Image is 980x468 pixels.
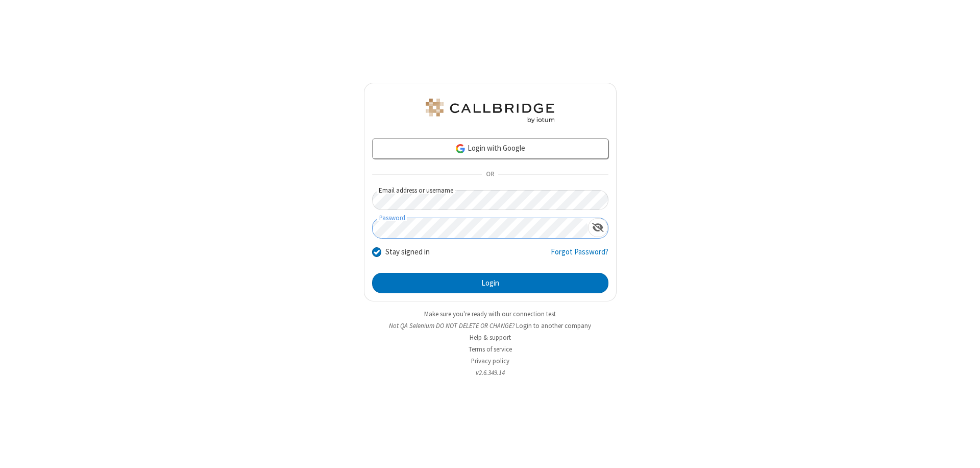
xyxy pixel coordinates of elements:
input: Password [373,218,588,238]
img: google-icon.png [455,143,466,154]
button: Login [372,273,608,293]
span: OR [482,168,498,182]
li: v2.6.349.14 [364,368,617,378]
a: Make sure you're ready with our connection test [424,310,556,318]
button: Login to another company [516,321,591,331]
img: QA Selenium DO NOT DELETE OR CHANGE [424,99,556,123]
a: Privacy policy [471,357,509,365]
a: Help & support [470,333,511,342]
a: Login with Google [372,138,608,159]
li: Not QA Selenium DO NOT DELETE OR CHANGE? [364,321,617,331]
input: Email address or username [372,190,608,210]
a: Forgot Password? [551,246,608,266]
a: Terms of service [469,345,512,354]
label: Stay signed in [385,246,430,258]
div: Show password [588,218,608,237]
